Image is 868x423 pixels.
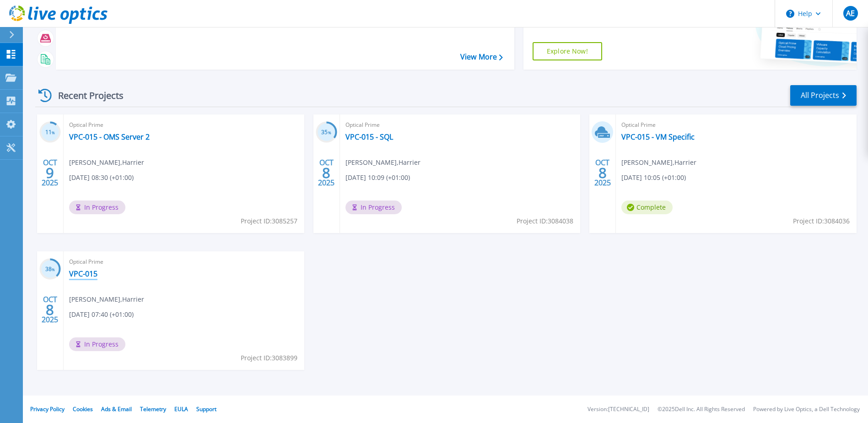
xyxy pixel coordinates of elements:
a: View More [460,53,503,61]
span: Optical Prime [69,257,299,267]
h3: 35 [316,127,337,138]
span: AE [846,10,855,17]
span: [PERSON_NAME] , Harrier [621,157,696,168]
span: Project ID: 3083899 [241,353,297,363]
span: In Progress [69,337,125,351]
span: Complete [621,201,673,214]
a: Cookies [73,405,93,413]
span: Project ID: 3085257 [241,216,297,226]
li: Version: [TECHNICAL_ID] [588,407,649,412]
div: OCT 2025 [41,293,59,326]
span: % [52,130,55,135]
span: 8 [598,169,607,177]
span: [PERSON_NAME] , Harrier [345,157,421,168]
span: Optical Prime [69,120,299,130]
h3: 38 [39,264,61,275]
span: 8 [322,169,330,177]
a: All Projects [790,85,857,106]
a: Explore Now! [533,42,602,60]
span: 9 [46,169,54,177]
div: OCT 2025 [318,156,335,190]
a: VPC-015 - VM Specific [621,132,695,141]
span: Optical Prime [345,120,575,130]
span: [DATE] 10:09 (+01:00) [345,173,410,183]
span: % [52,267,55,272]
span: In Progress [69,201,125,214]
div: OCT 2025 [41,156,59,190]
span: Project ID: 3084036 [793,216,850,226]
a: Privacy Policy [30,405,65,413]
div: Recent Projects [35,84,136,107]
a: EULA [174,405,188,413]
span: % [328,130,331,135]
h3: 11 [39,127,61,138]
span: [DATE] 07:40 (+01:00) [69,309,134,320]
a: Telemetry [140,405,166,413]
a: VPC-015 - OMS Server 2 [69,132,150,141]
span: [PERSON_NAME] , Harrier [69,157,144,168]
li: © 2025 Dell Inc. All Rights Reserved [658,407,745,412]
a: Support [196,405,216,413]
div: OCT 2025 [594,156,611,190]
a: VPC-015 - SQL [345,132,393,141]
a: VPC-015 [69,269,97,278]
li: Powered by Live Optics, a Dell Technology [753,407,860,412]
span: In Progress [345,201,402,214]
a: Ads & Email [101,405,132,413]
span: Optical Prime [621,120,851,130]
span: [DATE] 08:30 (+01:00) [69,173,134,183]
span: 8 [46,306,54,314]
span: Project ID: 3084038 [517,216,573,226]
span: [DATE] 10:05 (+01:00) [621,173,686,183]
span: [PERSON_NAME] , Harrier [69,294,144,304]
